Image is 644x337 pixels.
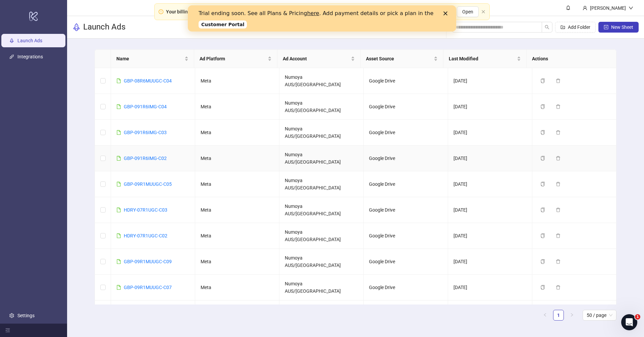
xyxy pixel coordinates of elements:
[279,94,364,120] td: Numoya AUS/[GEOGRAPHIC_DATA]
[17,38,42,43] a: Launch Ads
[116,233,121,238] span: file
[556,285,560,290] span: delete
[364,146,448,171] td: Google Drive
[364,120,448,146] td: Google Drive
[279,197,364,223] td: Numoya AUS/[GEOGRAPHIC_DATA]
[195,171,279,197] td: Meta
[124,233,167,238] a: HDRY-07R1UGC-C02
[583,310,616,321] div: Page Size
[194,50,277,68] th: Ad Platform
[279,171,364,197] td: Numoya AUS/[GEOGRAPHIC_DATA]
[540,104,545,109] span: copy
[195,223,279,249] td: Meta
[448,120,532,146] td: [DATE]
[72,23,80,31] span: rocket
[448,275,532,300] td: [DATE]
[611,24,633,30] span: New Sheet
[448,223,532,249] td: [DATE]
[540,310,550,321] li: Previous Page
[124,181,172,187] a: GBP-09R1MUUGC-C05
[556,104,560,109] span: delete
[200,55,266,62] span: Ad Platform
[481,10,485,14] span: close
[583,6,587,10] span: user
[116,182,121,186] span: file
[195,94,279,120] td: Meta
[449,55,516,62] span: Last Modified
[448,300,532,326] td: [DATE]
[116,104,121,109] span: file
[540,285,545,290] span: copy
[556,130,560,135] span: delete
[124,78,172,83] a: GBP-08R6MUUGC-C04
[195,300,279,326] td: Meta
[540,310,550,321] button: left
[116,285,121,290] span: file
[566,5,571,10] span: bell
[556,156,560,161] span: delete
[116,130,121,135] span: file
[366,55,433,62] span: Asset Source
[188,5,456,32] iframe: Intercom live chat banner
[540,156,545,161] span: copy
[364,223,448,249] td: Google Drive
[116,156,121,161] span: file
[195,197,279,223] td: Meta
[279,146,364,171] td: Numoya AUS/[GEOGRAPHIC_DATA]
[598,22,639,33] button: New Sheet
[553,310,563,320] a: 1
[629,6,633,10] span: down
[116,208,121,212] span: file
[124,207,167,213] a: HDRY-07R1UGC-C03
[195,120,279,146] td: Meta
[124,285,172,290] a: GBP-09R1MUUGC-C07
[279,275,364,300] td: Numoya AUS/[GEOGRAPHIC_DATA]
[540,259,545,264] span: copy
[279,249,364,275] td: Numoya AUS/[GEOGRAPHIC_DATA]
[555,22,596,33] button: Add Folder
[256,6,262,10] div: Close
[568,24,590,30] span: Add Folder
[604,25,608,30] span: plus-square
[361,50,444,68] th: Asset Source
[17,313,35,318] a: Settings
[543,313,547,317] span: left
[17,54,43,59] a: Integrations
[448,94,532,120] td: [DATE]
[448,197,532,223] td: [DATE]
[124,130,167,135] a: GBP-091R6IMG-C03
[567,310,577,321] li: Next Page
[277,50,361,68] th: Ad Account
[481,10,485,14] button: close
[116,259,121,264] span: file
[448,171,532,197] td: [DATE]
[364,275,448,300] td: Google Drive
[587,4,629,12] div: [PERSON_NAME]
[116,55,183,62] span: Name
[364,94,448,120] td: Google Drive
[556,78,560,83] span: delete
[545,25,549,30] span: search
[124,259,172,264] a: GBP-09R1MUUGC-C09
[279,68,364,94] td: Numoya AUS/[GEOGRAPHIC_DATA]
[364,171,448,197] td: Google Drive
[364,249,448,275] td: Google Drive
[166,8,307,15] div: Your billing address is incomplete. Please complete it to continue.
[540,182,545,186] span: copy
[443,50,527,68] th: Last Modified
[556,233,560,238] span: delete
[116,78,121,83] span: file
[195,249,279,275] td: Meta
[111,50,194,68] th: Name
[457,6,479,17] button: Open
[621,314,637,330] iframe: Intercom live chat
[540,208,545,212] span: copy
[195,68,279,94] td: Meta
[540,78,545,83] span: copy
[587,310,612,320] span: 50 / page
[279,300,364,326] td: Numoya AUS/[GEOGRAPHIC_DATA]
[567,310,577,321] button: right
[364,197,448,223] td: Google Drive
